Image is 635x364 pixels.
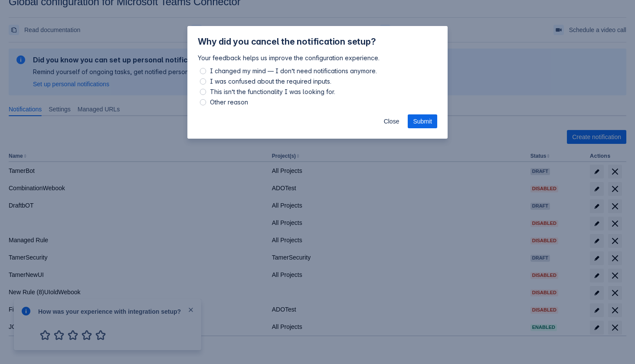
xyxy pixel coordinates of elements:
[384,114,399,128] span: Close
[208,97,250,107] span: Other reason
[408,114,437,128] button: Submit
[200,68,206,74] input: I changed my mind — I don’t need notifications anymore.
[198,54,380,62] span: Your feedback helps us improve the configuration experience.
[200,99,206,105] input: Other reason
[208,66,379,76] span: I changed my mind — I don’t need notifications anymore.
[198,36,376,47] span: Why did you cancel the notification setup?
[413,114,432,128] span: Submit
[200,89,206,95] input: This isn’t the functionality I was looking for.
[200,78,206,84] input: I was confused about the required inputs.
[208,87,337,97] span: This isn’t the functionality I was looking for.
[379,114,405,128] button: Close
[208,76,333,87] span: I was confused about the required inputs.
